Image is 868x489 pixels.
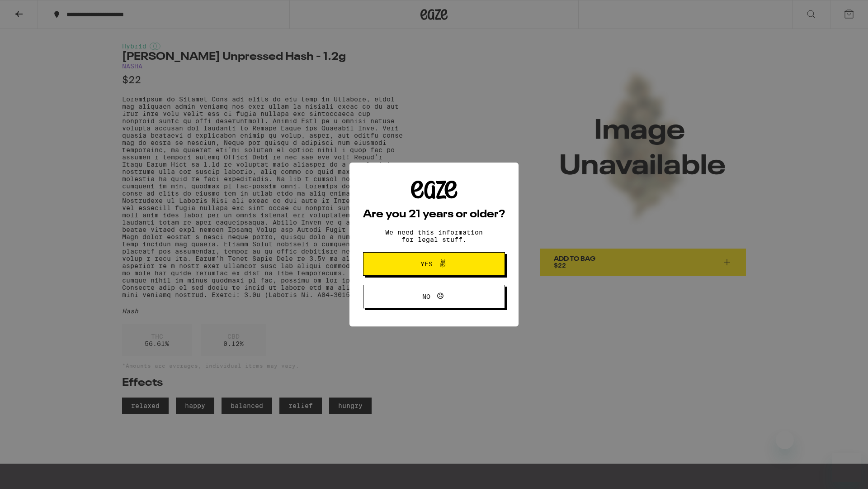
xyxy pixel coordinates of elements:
[363,209,505,220] h2: Are you 21 years or older?
[377,229,491,243] p: We need this information for legal stuff.
[832,453,861,482] iframe: Button to launch messaging window
[363,285,505,308] button: No
[363,252,505,276] button: Yes
[420,261,433,267] span: Yes
[776,431,794,449] iframe: Close message
[422,293,430,300] span: No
